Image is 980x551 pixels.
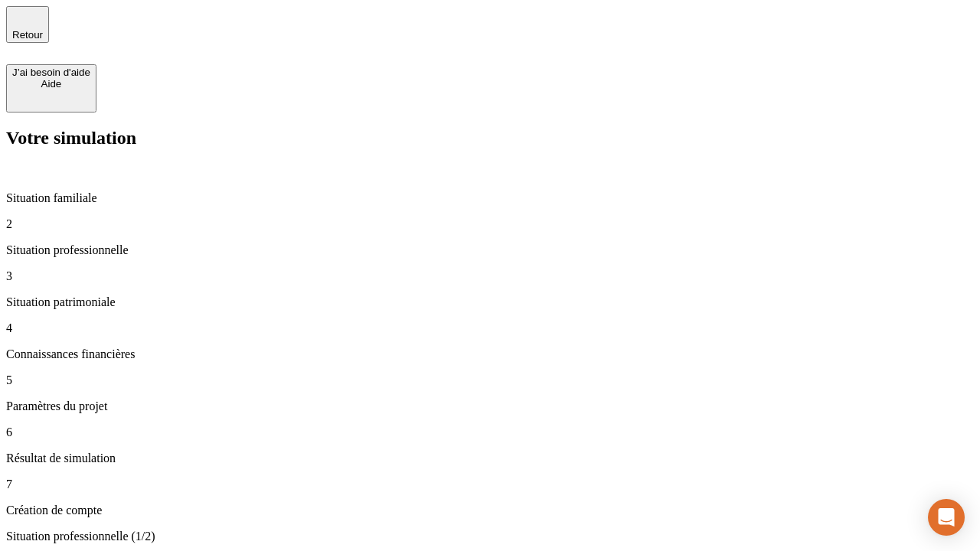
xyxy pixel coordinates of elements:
p: Situation professionnelle (1/2) [6,530,974,543]
p: Situation patrimoniale [6,295,974,309]
p: 4 [6,321,974,335]
p: Situation professionnelle [6,243,974,257]
p: 6 [6,425,974,439]
button: Retour [6,6,49,43]
button: J’ai besoin d'aideAide [6,64,96,112]
div: Aide [12,78,90,90]
p: 7 [6,478,974,491]
div: Open Intercom Messenger [928,499,965,536]
span: Retour [12,29,43,41]
p: Connaissances financières [6,347,974,361]
p: Création de compte [6,504,974,517]
h2: Votre simulation [6,128,974,148]
div: J’ai besoin d'aide [12,67,90,78]
p: Paramètres du projet [6,399,974,413]
p: 5 [6,373,974,387]
p: Résultat de simulation [6,452,974,465]
p: 2 [6,217,974,231]
p: Situation familiale [6,191,974,205]
p: 3 [6,269,974,283]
